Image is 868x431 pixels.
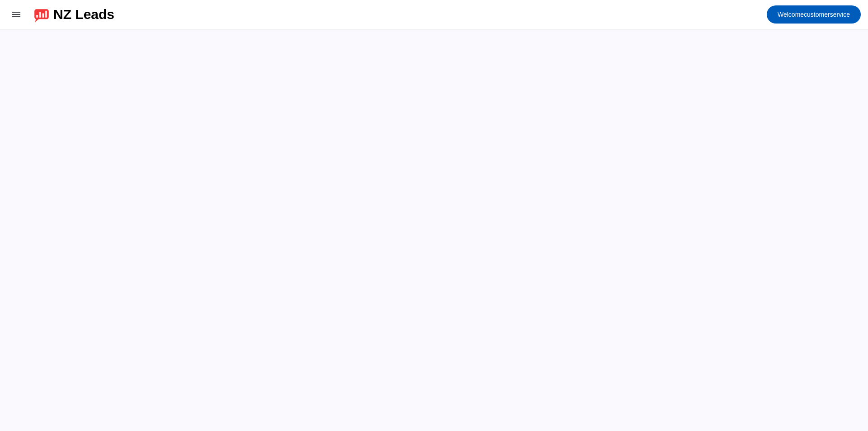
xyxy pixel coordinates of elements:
div: NZ Leads [53,8,114,21]
img: logo [34,7,49,22]
mat-icon: menu [11,9,22,20]
span: Welcome [778,11,804,18]
span: customerservice [778,8,850,21]
button: Welcomecustomerservice [767,5,861,24]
